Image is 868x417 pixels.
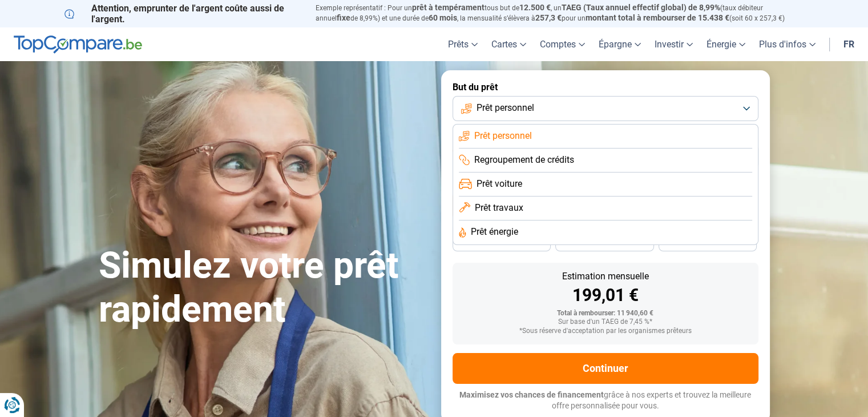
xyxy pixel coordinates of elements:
[429,13,457,22] span: 60 mois
[14,35,142,54] img: TopCompare
[695,239,720,246] span: 24 mois
[99,244,427,332] h1: Simulez votre prêt rapidement
[474,154,574,166] span: Regroupement de crédits
[477,102,534,114] span: Prêt personnel
[462,318,749,326] div: Sur base d'un TAEG de 7,45 %*
[489,239,514,246] span: 36 mois
[453,82,758,93] label: But du prêt
[453,96,758,121] button: Prêt personnel
[592,27,648,61] a: Épargne
[471,226,518,238] span: Prêt énergie
[592,239,617,246] span: 30 mois
[586,13,729,22] span: montant total à rembourser de 15.438 €
[648,27,700,61] a: Investir
[752,27,822,61] a: Plus d'infos
[462,310,749,318] div: Total à rembourser: 11 940,60 €
[562,3,720,12] span: TAEG (Taux annuel effectif global) de 8,99%
[453,390,758,412] p: grâce à nos experts et trouvez la meilleure offre personnalisée pour vous.
[412,3,485,12] span: prêt à tempérament
[462,287,749,304] div: 199,01 €
[453,353,758,384] button: Continuer
[535,13,562,22] span: 257,3 €
[459,390,604,399] span: Maximisez vos chances de financement
[485,27,533,61] a: Cartes
[519,3,551,12] span: 12.500 €
[64,3,302,25] p: Attention, emprunter de l'argent coûte aussi de l'argent.
[316,3,804,23] p: Exemple représentatif : Pour un tous but de , un (taux débiteur annuel de 8,99%) et une durée de ...
[462,327,749,335] div: *Sous réserve d'acceptation par les organismes prêteurs
[441,27,485,61] a: Prêts
[533,27,592,61] a: Comptes
[477,178,522,190] span: Prêt voiture
[700,27,752,61] a: Énergie
[337,13,350,22] span: fixe
[474,130,532,142] span: Prêt personnel
[462,272,749,281] div: Estimation mensuelle
[475,202,523,214] span: Prêt travaux
[837,27,861,61] a: fr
